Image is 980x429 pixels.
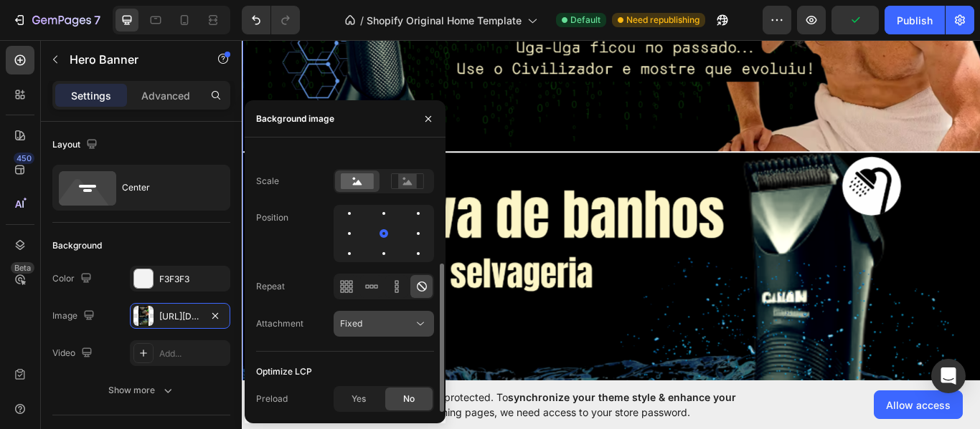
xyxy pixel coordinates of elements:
div: Scale [256,175,279,188]
span: Allow access [886,397,951,413]
div: Image [52,307,98,326]
div: Background [52,239,102,252]
div: Center [122,171,209,204]
span: Yes [352,392,366,405]
div: Repeat [256,280,285,293]
iframe: Design area [242,37,980,384]
span: Your page is password protected. To when designing pages, we need access to your store password. [334,390,792,420]
span: Default [570,14,600,26]
button: Allow access [874,390,963,419]
div: Layout [52,135,100,155]
div: Open Intercom Messenger [931,359,966,393]
div: Attachment [256,317,303,330]
span: Fixed [340,318,362,329]
div: 450 [14,153,34,164]
div: Undo/Redo [242,6,300,34]
button: Show more [52,377,230,403]
p: 7 [94,11,100,29]
span: No [403,392,415,405]
div: Background image [256,112,334,125]
button: 7 [6,6,107,34]
span: synchronize your theme style & enhance your experience [334,391,736,418]
span: / [360,13,364,28]
div: Publish [897,13,933,28]
div: F3F3F3 [159,273,227,286]
div: Optimize LCP [256,365,312,378]
span: Need republishing [626,14,699,26]
span: Shopify Original Home Template [367,13,522,28]
div: Show more [108,383,175,397]
button: Fixed [334,311,434,337]
div: Position [256,211,288,224]
button: Publish [885,6,945,34]
div: Beta [11,262,34,274]
div: Video [52,344,95,363]
div: [URL][DOMAIN_NAME] [159,310,201,323]
p: Advanced [141,88,190,103]
p: Hero Banner [70,51,192,68]
p: Settings [71,88,111,103]
div: Add... [159,347,227,360]
div: Color [52,269,95,289]
div: Preload [256,392,288,405]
